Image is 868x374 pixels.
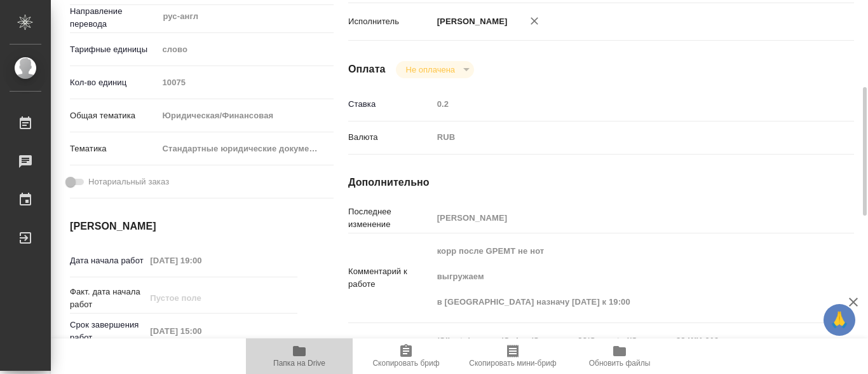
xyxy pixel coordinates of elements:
[402,64,459,75] button: Не оплачена
[246,338,353,374] button: Папка на Drive
[372,359,439,368] span: Скопировать бриф
[433,240,812,313] textarea: корр после GPEMT не нот выгружаем в [GEOGRAPHIC_DATA] назначу [DATE] к 19:00
[566,338,673,374] button: Обновить файлы
[396,61,474,78] div: Не оплачена
[348,131,433,144] p: Валюта
[433,15,508,28] p: [PERSON_NAME]
[469,359,556,368] span: Скопировать мини-бриф
[520,7,548,35] button: Удалить исполнителя
[70,43,158,56] p: Тарифные единицы
[459,338,566,374] button: Скопировать мини-бриф
[70,142,158,155] p: Тематика
[348,336,433,349] p: Путь на drive
[70,286,146,311] p: Факт. дата начала работ
[433,209,812,227] input: Пустое поле
[348,62,386,77] h4: Оплата
[348,265,433,291] p: Комментарий к работе
[70,254,146,267] p: Дата начала работ
[348,98,433,111] p: Ставка
[433,127,812,148] div: RUB
[70,76,158,89] p: Кол-во единиц
[433,95,812,113] input: Пустое поле
[433,330,812,352] textarea: /Clients/casserv/Orders/S_casserv-38/Corrected/S_casserv-38-WK-019
[353,338,459,374] button: Скопировать бриф
[146,289,257,307] input: Пустое поле
[70,319,146,344] p: Срок завершения работ
[146,251,257,270] input: Пустое поле
[70,109,158,122] p: Общая тематика
[158,39,334,60] div: слово
[829,307,850,333] span: 🙏
[158,138,334,160] div: Стандартные юридические документы, договоры, уставы
[158,105,334,127] div: Юридическая/Финансовая
[273,359,325,368] span: Папка на Drive
[589,359,651,368] span: Обновить файлы
[70,5,158,31] p: Направление перевода
[146,322,257,340] input: Пустое поле
[88,176,169,188] span: Нотариальный заказ
[70,219,297,234] h4: [PERSON_NAME]
[348,15,433,28] p: Исполнитель
[824,304,855,336] button: 🙏
[348,175,854,190] h4: Дополнительно
[348,205,433,231] p: Последнее изменение
[158,73,334,92] input: Пустое поле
